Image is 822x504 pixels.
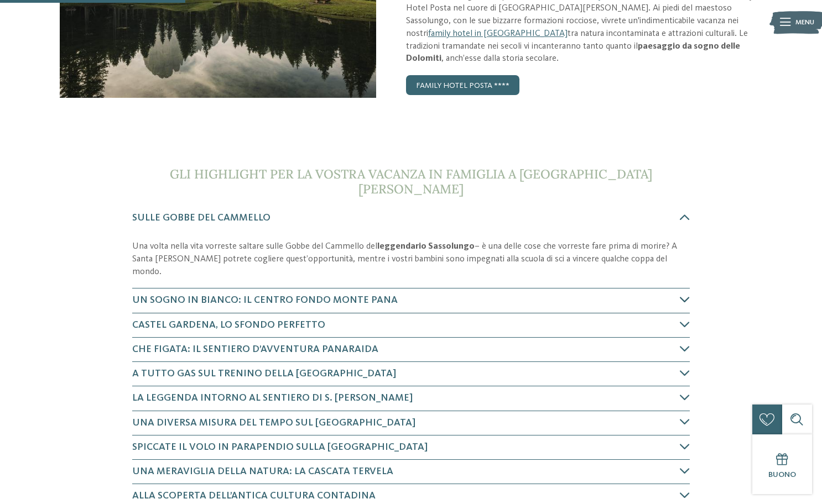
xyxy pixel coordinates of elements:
strong: leggendario Sassolungo [377,242,475,251]
span: Gli highlight per la vostra vacanza in famiglia a [GEOGRAPHIC_DATA][PERSON_NAME] [170,166,652,197]
span: Sulle Gobbe del Cammello [132,213,270,223]
span: La leggenda intorno al Sentiero di S. [PERSON_NAME] [132,393,413,403]
span: Spiccate il volo in parapendio sulla [GEOGRAPHIC_DATA] [132,442,428,452]
span: Una meraviglia della natura: la Cascata Tervela [132,466,393,476]
p: Una volta nella vita vorreste saltare sulle Gobbe del Cammello del – è una delle cose che vorrest... [132,240,690,278]
a: family hotel in [GEOGRAPHIC_DATA] [428,29,568,38]
a: Buono [752,434,812,494]
span: Una diversa misura del tempo sul [GEOGRAPHIC_DATA] [132,418,415,428]
span: A tutto gas sul Trenino della [GEOGRAPHIC_DATA] [132,369,396,379]
span: Buono [768,471,796,479]
span: Che figata: il Sentiero d’avventura PanaRaida [132,344,378,354]
span: Alla scoperta dell’antica cultura contadina [132,491,376,501]
a: Family Hotel Posta **** [406,75,519,95]
span: Castel Gardena, lo sfondo perfetto [132,320,325,330]
span: Un sogno in bianco: il Centro fondo Monte Pana [132,295,398,305]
